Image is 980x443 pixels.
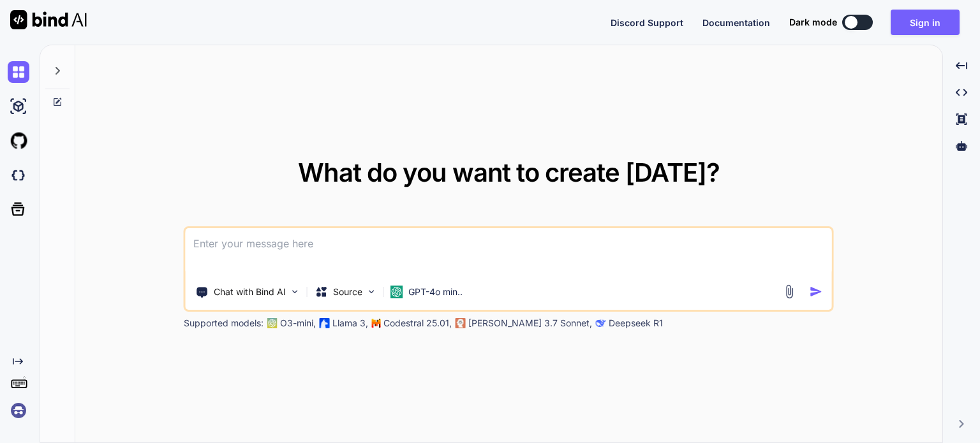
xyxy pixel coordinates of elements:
button: Sign in [891,10,960,35]
p: Llama 3, [332,317,368,330]
p: GPT-4o min.. [408,286,463,298]
img: attachment [782,284,797,299]
img: claude [596,318,606,328]
img: claude [456,318,466,328]
p: Source [333,286,362,298]
button: Documentation [702,16,770,29]
img: icon [810,285,823,298]
span: Dark mode [789,16,837,29]
img: Mistral-AI [372,319,381,328]
button: Discord Support [611,16,683,29]
p: Supported models: [184,317,264,330]
p: Chat with Bind AI [214,286,286,298]
img: Bind AI [10,10,87,29]
img: darkCloudIdeIcon [8,164,29,186]
span: Documentation [702,17,770,28]
span: Discord Support [611,17,683,28]
img: GPT-4 [267,318,278,328]
img: chat [8,61,29,83]
p: [PERSON_NAME] 3.7 Sonnet, [468,317,592,330]
p: Codestral 25.01, [383,317,452,330]
img: GPT-4o mini [390,286,403,298]
img: Pick Models [366,286,377,297]
span: What do you want to create [DATE]? [298,157,720,188]
img: signin [8,400,29,421]
img: Pick Tools [290,286,301,297]
img: githubLight [8,130,29,152]
img: Llama2 [320,318,330,328]
p: Deepseek R1 [609,317,663,330]
p: O3-mini, [280,317,316,330]
img: ai-studio [8,96,29,117]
